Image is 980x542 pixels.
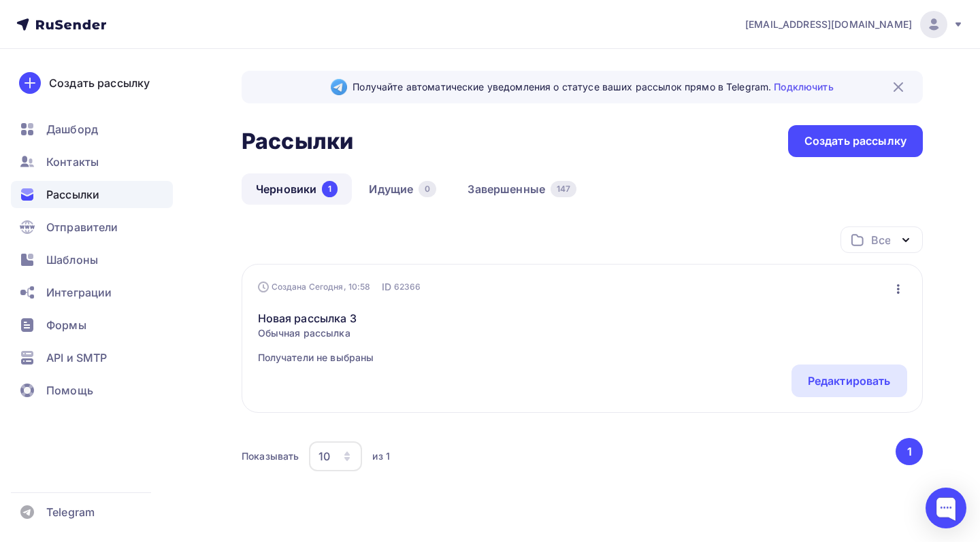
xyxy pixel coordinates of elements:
ul: Pagination [894,438,924,465]
span: [EMAIL_ADDRESS][DOMAIN_NAME] [745,18,912,31]
a: Новая рассылка 3 [258,310,374,326]
a: [EMAIL_ADDRESS][DOMAIN_NAME] [745,11,964,38]
span: Получатели не выбраны [258,351,374,365]
a: Черновики1 [242,173,352,205]
a: Подключить [774,81,833,92]
span: Шаблоны [46,252,98,268]
a: Контакты [11,148,173,175]
span: Рассылки [46,186,99,203]
button: Go to page 1 [896,438,923,465]
span: API и SMTP [46,350,107,366]
span: Дашборд [46,121,98,137]
span: Формы [46,317,86,333]
div: 1 [322,181,338,197]
span: Отправители [46,219,118,235]
button: Все [840,226,923,253]
div: Создана Сегодня, 10:58 [258,282,371,292]
h2: Рассылки [242,128,353,155]
div: из 1 [372,450,390,463]
div: 0 [419,181,436,197]
a: Идущие0 [355,173,451,205]
div: 147 [551,181,576,197]
span: 62366 [394,280,421,294]
div: Создать рассылку [804,133,906,149]
a: Рассылки [11,181,173,208]
div: Все [871,232,890,248]
div: Редактировать [808,373,891,389]
div: 10 [318,448,330,464]
a: Завершенные147 [453,173,591,205]
a: Формы [11,311,173,339]
a: Дашборд [11,116,173,143]
span: ID [382,280,391,294]
button: 10 [308,441,363,472]
img: Telegram [331,79,347,95]
span: Интеграции [46,284,112,301]
span: Контакты [46,154,99,170]
span: Telegram [46,504,95,520]
div: Показывать [242,450,299,463]
span: Получайте автоматические уведомления о статусе ваших рассылок прямо в Telegram. [353,80,833,94]
div: Создать рассылку [49,75,150,91]
span: Помощь [46,382,93,399]
a: Отправители [11,214,173,241]
span: Обычная рассылка [258,326,374,340]
a: Шаблоны [11,246,173,273]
